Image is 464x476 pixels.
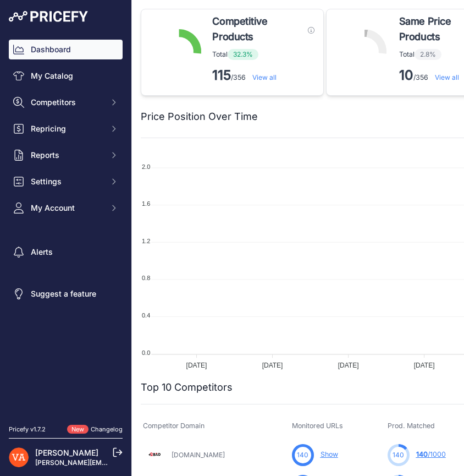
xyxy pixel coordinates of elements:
[399,67,413,83] strong: 10
[142,312,150,319] tspan: 0.4
[9,242,123,262] a: Alerts
[172,451,225,459] a: [DOMAIN_NAME]
[31,176,103,187] span: Settings
[142,275,150,281] tspan: 0.8
[393,450,404,460] span: 140
[212,67,314,84] p: /356
[142,163,150,170] tspan: 2.0
[186,362,207,369] tspan: [DATE]
[67,425,89,434] span: New
[9,40,123,59] a: Dashboard
[9,284,123,304] a: Suggest a feature
[9,40,123,412] nav: Sidebar
[142,238,150,244] tspan: 1.2
[142,200,150,207] tspan: 1.6
[212,67,231,83] strong: 115
[435,73,459,81] a: View all
[212,14,303,45] span: Competitive Products
[91,425,123,433] a: Changelog
[292,422,343,430] span: Monitored URLs
[9,172,123,192] button: Settings
[414,362,435,369] tspan: [DATE]
[262,362,283,369] tspan: [DATE]
[141,109,258,124] h2: Price Position Over Time
[141,380,233,395] h2: Top 10 Competitors
[252,73,277,81] a: View all
[415,49,441,60] span: 2.8%
[31,97,103,108] span: Competitors
[31,123,103,134] span: Repricing
[142,349,150,356] tspan: 0.0
[9,11,88,22] img: Pricefy Logo
[31,150,103,161] span: Reports
[416,450,428,458] span: 140
[388,422,435,430] span: Prod. Matched
[9,145,123,165] button: Reports
[9,425,46,434] div: Pricefy v1.7.2
[9,119,123,139] button: Repricing
[321,450,338,458] a: Show
[416,450,446,458] a: 140/1000
[9,66,123,86] a: My Catalog
[35,458,259,467] a: [PERSON_NAME][EMAIL_ADDRESS][PERSON_NAME][DOMAIN_NAME]
[297,450,308,460] span: 140
[338,362,359,369] tspan: [DATE]
[35,448,98,457] a: [PERSON_NAME]
[9,198,123,218] button: My Account
[9,92,123,112] button: Competitors
[31,203,103,214] span: My Account
[212,49,314,60] p: Total
[143,422,205,430] span: Competitor Domain
[228,49,258,60] span: 32.3%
